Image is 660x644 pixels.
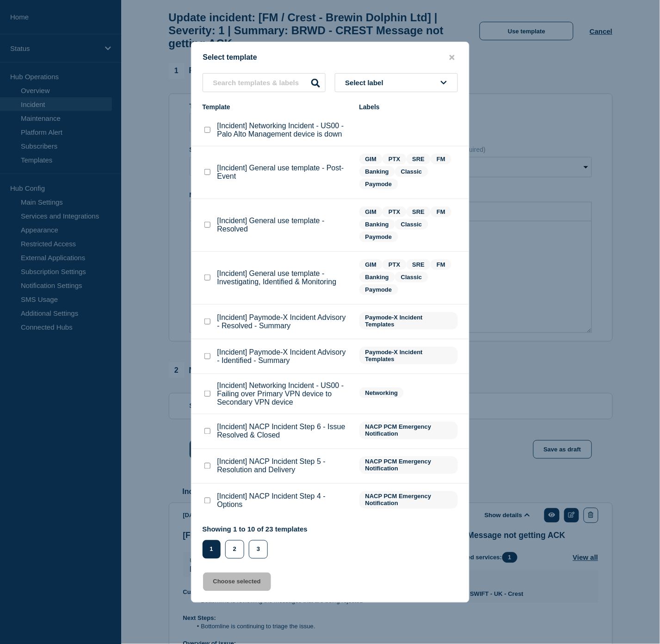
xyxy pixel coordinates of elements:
span: FM [431,154,451,164]
div: Select template [191,53,469,62]
span: NACP PCM Emergency Notification [359,491,458,509]
span: PTX [382,259,406,270]
span: NACP PCM Emergency Notification [359,422,458,439]
input: [Incident] Paymode-X Incident Advisory - Resolved - Summary checkbox [204,319,210,325]
span: Banking [359,166,395,177]
p: [Incident] Paymode-X Incident Advisory - Resolved - Summary [217,313,350,330]
input: [Incident] NACP Incident Step 4 - Options checkbox [204,498,210,504]
input: [Incident] General use template - Investigating, Identified & Monitoring checkbox [204,275,210,281]
button: 2 [225,540,244,559]
p: [Incident] NACP Incident Step 5 - Resolution and Delivery [217,458,350,475]
span: SRE [407,154,431,164]
p: [Incident] NACP Incident Step 6 - Issue Resolved & Closed [217,423,350,440]
span: PTX [382,206,406,217]
input: [Incident] General use template - Post-Event checkbox [204,169,210,175]
span: SRE [407,259,431,270]
p: [Incident] Networking Incident - US00 - Palo Alto Management device is down [217,122,350,138]
p: Showing 1 to 10 of 23 templates [203,525,308,533]
input: [Incident] General use template - Resolved checkbox [204,222,210,228]
p: [Incident] Networking Incident - US00 - Failing over Primary VPN device to Secondary VPN device [217,381,350,406]
span: Paymode [359,231,398,242]
button: close button [447,53,457,62]
p: [Incident] Paymode-X Incident Advisory - Identified - Summary [217,348,350,365]
span: FM [431,206,451,217]
button: 1 [203,540,221,559]
input: [Incident] Networking Incident - US00 - Palo Alto Management device is down checkbox [204,127,210,133]
span: Networking [359,388,404,398]
span: Paymode [359,179,398,189]
span: Select label [345,79,388,87]
span: PTX [382,154,406,164]
span: Classic [395,272,428,282]
button: 3 [249,540,268,559]
div: Labels [359,103,458,111]
span: Classic [395,166,428,177]
span: Paymode [359,284,398,295]
input: [Incident] Networking Incident - US00 - Failing over Primary VPN device to Secondary VPN device c... [204,391,210,397]
p: [Incident] General use template - Investigating, Identified & Monitoring [217,269,350,286]
span: Paymode-X Incident Templates [359,312,458,330]
span: GIM [359,206,383,217]
div: Template [203,103,350,111]
span: SRE [407,206,431,217]
button: Choose selected [203,573,271,591]
button: Select label [335,73,458,92]
input: [Incident] Paymode-X Incident Advisory - Identified - Summary checkbox [204,353,210,359]
input: Search templates & labels [203,73,326,92]
p: [Incident] General use template - Resolved [217,217,350,233]
input: [Incident] NACP Incident Step 6 - Issue Resolved & Closed checkbox [204,428,210,434]
span: Banking [359,219,395,230]
span: GIM [359,259,383,270]
span: GIM [359,154,383,164]
span: Paymode-X Incident Templates [359,347,458,364]
span: FM [431,259,451,270]
p: [Incident] NACP Incident Step 4 - Options [217,493,350,509]
p: [Incident] General use template - Post-Event [217,164,350,181]
span: NACP PCM Emergency Notification [359,456,458,474]
span: Classic [395,219,428,230]
span: Banking [359,272,395,282]
input: [Incident] NACP Incident Step 5 - Resolution and Delivery checkbox [204,463,210,469]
